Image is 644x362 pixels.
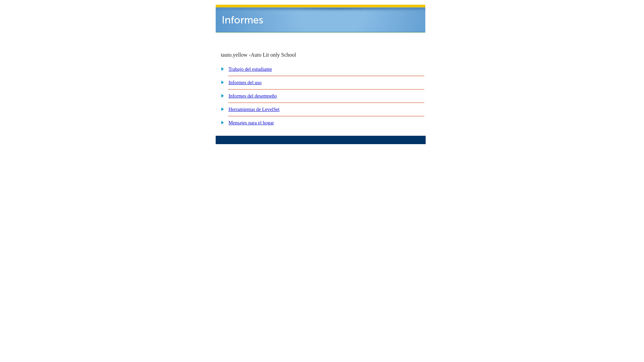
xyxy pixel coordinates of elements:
img: plus.gif [217,66,224,72]
img: plus.gif [217,93,224,99]
img: plus.gif [217,79,224,85]
a: Mensajes para el hogar [228,120,274,125]
a: Informes del desempeño [228,93,277,99]
img: header [216,5,425,33]
img: plus.gif [217,106,224,112]
img: plus.gif [217,119,224,125]
a: Trabajo del estudiante [228,66,272,72]
td: tauto.yellow - [221,52,344,58]
nobr: Auto Lit only School [251,52,296,58]
a: Informes del uso [228,80,262,85]
a: Herramientas de LevelSet [228,107,279,112]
